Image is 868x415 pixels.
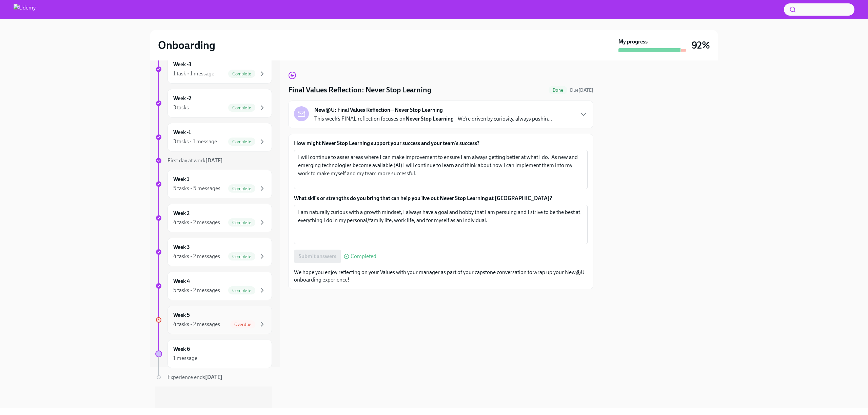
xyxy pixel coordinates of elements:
[351,254,376,259] span: Completed
[167,157,223,164] span: First day at work
[173,287,220,294] div: 5 tasks • 2 messages
[173,243,190,251] h6: Week 3
[228,139,255,144] span: Complete
[155,170,272,198] a: Week 15 tasks • 5 messagesComplete
[205,374,222,380] strong: [DATE]
[173,95,191,102] h6: Week -2
[294,269,588,284] p: We hope you enjoy reflecting on your Values with your manager as part of your capstone conversati...
[228,220,255,225] span: Complete
[314,115,552,123] p: This week’s FINAL reflection focuses on —We’re driven by curiosity, always pushin...
[205,157,223,164] strong: [DATE]
[578,87,593,93] strong: [DATE]
[173,219,220,226] div: 4 tasks • 2 messages
[228,254,255,259] span: Complete
[549,88,567,93] span: Done
[173,277,190,285] h6: Week 4
[155,89,272,118] a: Week -23 tasksComplete
[298,208,584,241] textarea: I am naturally curious with a growth mindset, I always have a goal and hobby that I am persuing a...
[314,106,443,114] strong: New@U: Final Values Reflection—Never Stop Learning
[173,253,220,260] div: 4 tasks • 2 messages
[228,288,255,293] span: Complete
[173,129,191,136] h6: Week -1
[155,204,272,232] a: Week 24 tasks • 2 messagesComplete
[294,140,588,147] label: How might Never Stop Learning support your success and your team’s success?
[230,322,255,327] span: Overdue
[155,340,272,368] a: Week 61 message
[155,238,272,266] a: Week 34 tasks • 2 messagesComplete
[173,104,189,111] div: 3 tasks
[155,157,272,164] a: First day at work[DATE]
[570,87,593,93] span: Due
[158,38,215,52] h2: Onboarding
[173,355,197,362] div: 1 message
[155,55,272,84] a: Week -31 task • 1 messageComplete
[167,374,222,380] span: Experience ends
[14,4,36,15] img: Udemy
[692,39,710,51] h3: 92%
[173,311,190,319] h6: Week 5
[406,115,454,122] strong: Never Stop Learning
[155,272,272,300] a: Week 45 tasks • 2 messagesComplete
[618,38,648,46] strong: My progress
[294,195,588,202] label: What skills or strengths do you bring that can help you live out Never Stop Learning at [GEOGRAPH...
[173,321,220,328] div: 4 tasks • 2 messages
[173,176,189,183] h6: Week 1
[173,61,192,68] h6: Week -3
[173,70,214,77] div: 1 task • 1 message
[173,345,190,353] h6: Week 6
[228,186,255,191] span: Complete
[228,71,255,76] span: Complete
[288,85,431,95] h4: Final Values Reflection: Never Stop Learning
[570,87,593,93] span: September 15th, 2025 10:00
[298,153,584,186] textarea: I will continue to asses areas where I can make improvement to ensure I am always getting better ...
[155,306,272,334] a: Week 54 tasks • 2 messagesOverdue
[228,105,255,110] span: Complete
[173,185,220,192] div: 5 tasks • 5 messages
[155,123,272,151] a: Week -13 tasks • 1 messageComplete
[173,210,190,217] h6: Week 2
[173,138,217,145] div: 3 tasks • 1 message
